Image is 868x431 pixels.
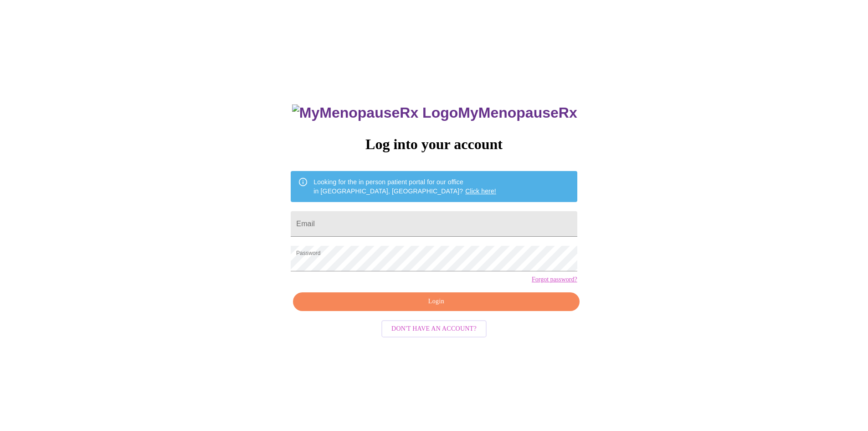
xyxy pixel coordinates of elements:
[291,136,577,153] h3: Log into your account
[292,104,577,121] h3: MyMenopauseRx
[303,296,569,307] span: Login
[379,324,489,332] a: Don't have an account?
[381,320,487,338] button: Don't have an account?
[532,276,577,283] a: Forgot password?
[292,104,458,121] img: MyMenopauseRx Logo
[391,323,477,335] span: Don't have an account?
[313,174,496,199] div: Looking for the in person patient portal for our office in [GEOGRAPHIC_DATA], [GEOGRAPHIC_DATA]?
[465,187,496,195] a: Click here!
[293,292,579,311] button: Login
